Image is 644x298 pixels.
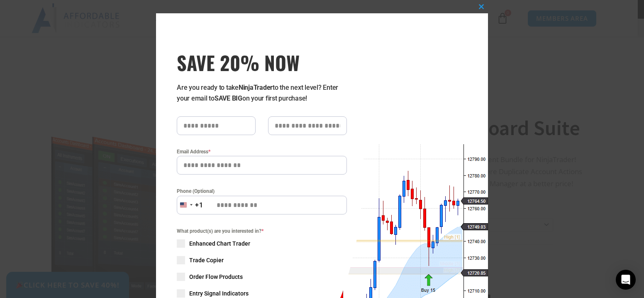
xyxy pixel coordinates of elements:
[189,256,224,264] span: Trade Copier
[239,84,273,91] strong: NinjaTrader
[189,239,250,248] span: Enhanced Chart Trader
[177,256,347,264] label: Trade Copier
[177,187,347,195] label: Phone (Optional)
[177,227,347,235] span: What product(s) are you interested in?
[195,200,203,211] div: +1
[177,239,347,248] label: Enhanced Chart Trader
[616,270,636,290] div: Open Intercom Messenger
[177,51,347,74] span: SAVE 20% NOW
[189,273,243,281] span: Order Flow Products
[215,94,242,102] strong: SAVE BIG
[189,289,249,298] span: Entry Signal Indicators
[177,148,347,156] label: Email Address
[177,289,347,298] label: Entry Signal Indicators
[177,273,347,281] label: Order Flow Products
[177,82,347,104] p: Are you ready to take to the next level? Enter your email to on your first purchase!
[177,196,203,214] button: Selected country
